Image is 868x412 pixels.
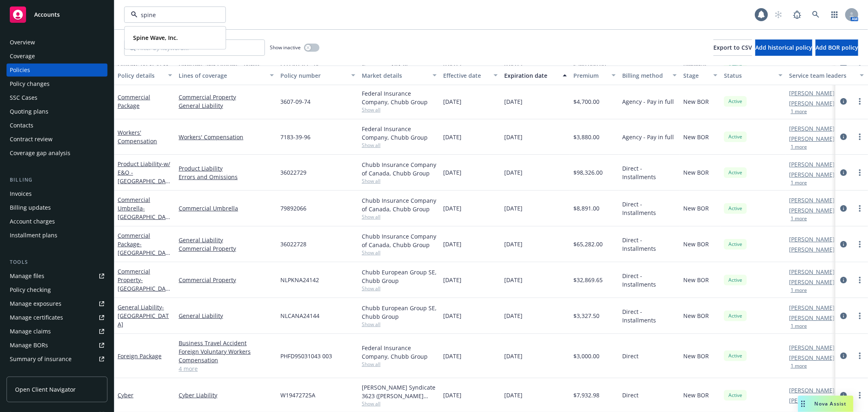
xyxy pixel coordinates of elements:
span: [DATE] [443,240,461,248]
div: Invoices [10,187,32,200]
div: Manage files [10,270,44,283]
div: SSC Cases [10,91,37,104]
span: New BOR [683,133,709,141]
button: Export to CSV [713,39,752,56]
span: $3,880.00 [573,133,599,141]
a: more [855,168,865,178]
span: [DATE] [504,133,523,141]
span: $3,327.50 [573,311,599,320]
a: Foreign Voluntary Workers Compensation [179,347,274,364]
div: Summary of insurance [10,353,72,366]
span: [DATE] [504,240,523,248]
a: [PERSON_NAME] [789,124,835,133]
button: Service team leaders [786,66,867,85]
strong: Spine Wave, Inc. [133,34,178,42]
div: Market details [362,71,428,80]
span: Active [727,133,743,140]
a: [PERSON_NAME] [789,278,835,286]
a: circleInformation [839,239,848,249]
div: Billing method [622,71,668,80]
a: Policy changes [7,77,107,90]
a: General Liability [179,101,274,110]
span: $4,700.00 [573,97,599,106]
a: circleInformation [839,204,848,213]
button: 1 more [791,364,807,368]
div: Policy changes [10,77,50,90]
a: more [855,239,865,249]
input: Filter by keyword [138,11,209,19]
a: [PERSON_NAME] [789,206,835,215]
span: Direct - Installments [622,236,677,253]
span: Manage exposures [7,297,107,310]
a: Commercial Property [118,267,169,301]
a: Billing updates [7,201,107,214]
a: Commercial Property [179,93,274,101]
div: Quoting plans [10,105,48,118]
button: Expiration date [501,66,570,85]
a: [PERSON_NAME] [789,134,835,143]
div: Expiration date [504,71,558,80]
a: Coverage [7,50,107,63]
button: Effective date [440,66,501,85]
span: [DATE] [443,97,461,106]
a: [PERSON_NAME] [789,160,835,169]
a: circleInformation [839,168,848,178]
span: [DATE] [504,97,523,106]
div: Chubb Insurance Company of Canada, Chubb Group [362,232,437,249]
a: Commercial Umbrella [118,196,169,229]
a: circleInformation [839,275,848,285]
span: New BOR [683,276,709,284]
div: Installment plans [10,229,57,242]
a: Accounts [7,3,107,26]
div: Contacts [10,119,33,132]
span: Show all [362,361,437,368]
a: [PERSON_NAME] [789,267,835,276]
a: Account charges [7,215,107,228]
span: 36022728 [280,240,306,248]
a: Installment plans [7,229,107,242]
a: Product Liability [179,164,274,173]
span: NLCANA24144 [280,311,319,320]
a: Policy checking [7,283,107,296]
a: Overview [7,36,107,49]
span: PHFD95031043 003 [280,352,332,360]
div: Chubb European Group SE, Chubb Group [362,304,437,321]
a: more [855,96,865,106]
span: New BOR [683,97,709,106]
a: Commercial Package [118,232,169,265]
a: Manage claims [7,325,107,338]
div: Policy AI ingestions [10,366,62,379]
span: Show all [362,249,437,256]
div: Federal Insurance Company, Chubb Group [362,89,437,106]
button: 1 more [791,180,807,185]
span: [DATE] [443,311,461,320]
a: [PERSON_NAME] [789,196,835,204]
span: Add BOR policy [816,44,858,51]
button: Stage [680,66,721,85]
div: Policy number [280,71,346,80]
a: Switch app [826,7,843,23]
span: 3607-09-74 [280,97,310,106]
a: General Liability [118,303,169,328]
a: circleInformation [839,132,848,142]
span: Active [727,241,743,248]
span: 79892066 [280,204,306,213]
a: [PERSON_NAME] [789,353,835,362]
span: $65,282.00 [573,240,603,248]
a: Manage BORs [7,339,107,352]
span: Active [727,169,743,176]
span: Agency - Pay in full [622,133,674,141]
span: Active [727,205,743,212]
div: Billing updates [10,201,51,214]
span: Nova Assist [815,400,847,407]
a: more [855,390,865,400]
div: Policy details [118,71,163,80]
button: 1 more [791,145,807,149]
a: Manage files [7,270,107,283]
span: Agency - Pay in full [622,97,674,106]
span: [DATE] [504,276,523,284]
span: Direct - Installments [622,200,677,217]
div: Lines of coverage [179,71,265,80]
a: Search [808,7,824,23]
span: - [GEOGRAPHIC_DATA] [118,303,169,328]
